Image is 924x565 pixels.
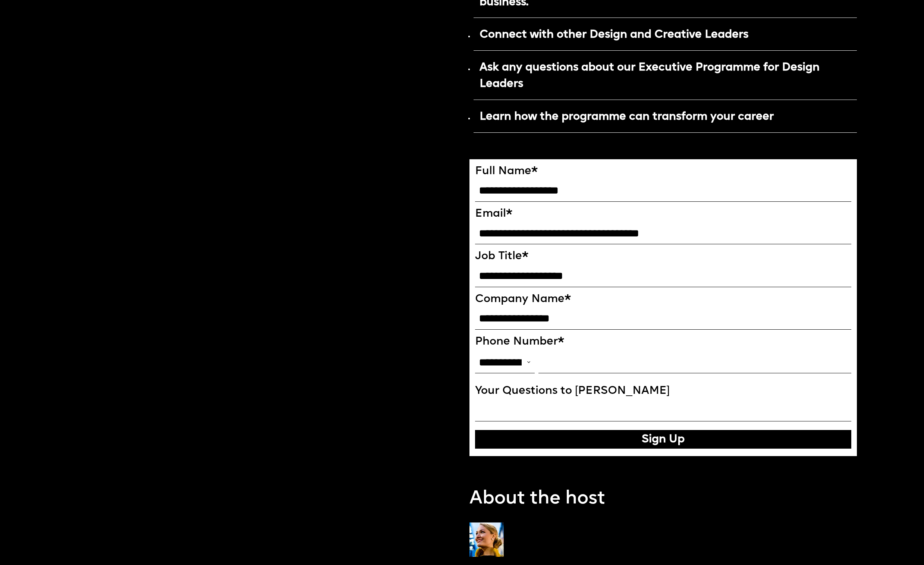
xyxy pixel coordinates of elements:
label: Your Questions to [PERSON_NAME] [475,384,851,398]
strong: Learn how the programme can transform your career [480,112,774,122]
p: About the host [469,486,605,512]
strong: Ask any questions about our Executive Programme for Design Leaders [480,62,820,90]
label: Full Name [475,165,851,178]
strong: Connect with other Design and Creative Leaders [480,29,748,40]
label: Job Title [475,250,851,263]
label: Phone Number [475,335,851,349]
label: Company Name [475,293,851,306]
label: Email [475,207,851,221]
button: Sign Up [475,430,851,449]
